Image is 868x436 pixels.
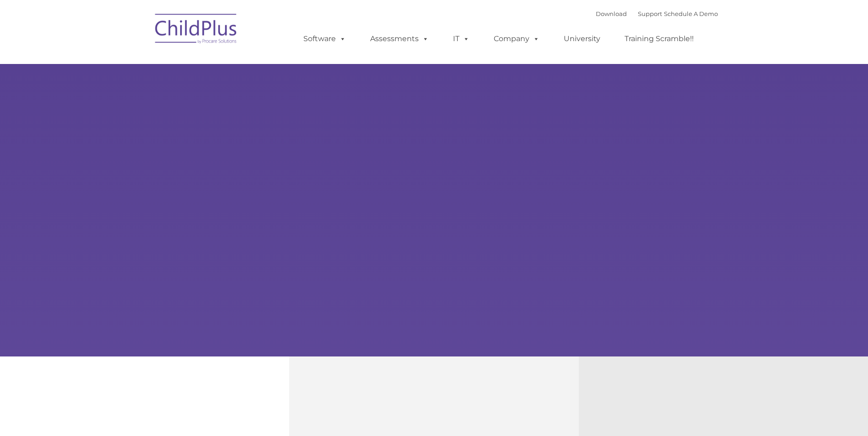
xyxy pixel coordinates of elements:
a: Schedule A Demo [664,10,718,17]
a: IT [444,30,479,48]
a: Assessments [361,30,438,48]
a: Company [485,30,549,48]
font: | [596,10,718,17]
a: Download [596,10,627,17]
a: University [555,30,609,48]
a: Software [294,30,355,48]
img: ChildPlus by Procare Solutions [151,7,242,53]
a: Support [638,10,662,17]
a: Training Scramble!! [615,30,703,48]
